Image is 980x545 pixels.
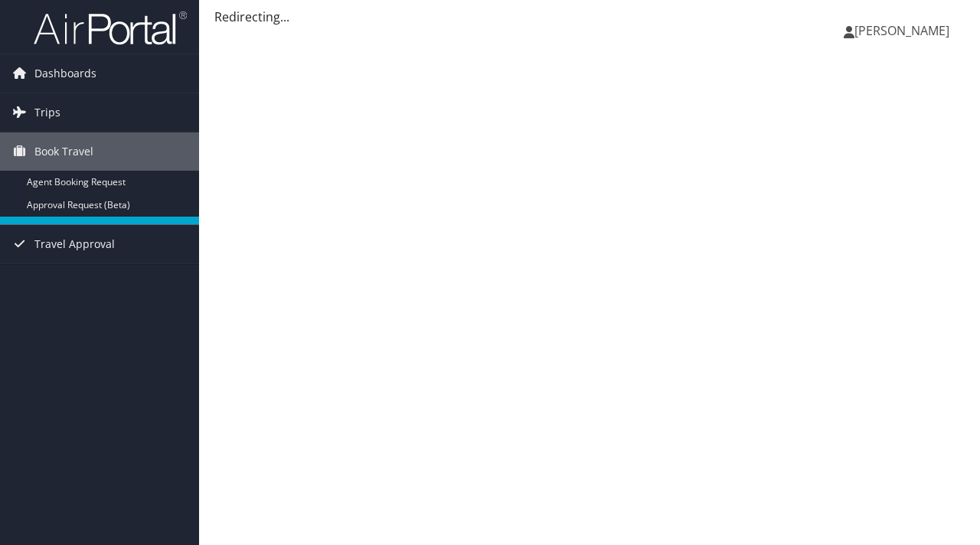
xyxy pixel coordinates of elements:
img: airportal-logo.png [34,10,187,46]
span: Trips [34,93,60,132]
span: Travel Approval [34,225,115,263]
div: Redirecting... [214,8,965,26]
span: [PERSON_NAME] [854,22,949,39]
span: Dashboards [34,54,96,93]
a: [PERSON_NAME] [844,8,965,54]
span: Book Travel [34,132,93,171]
